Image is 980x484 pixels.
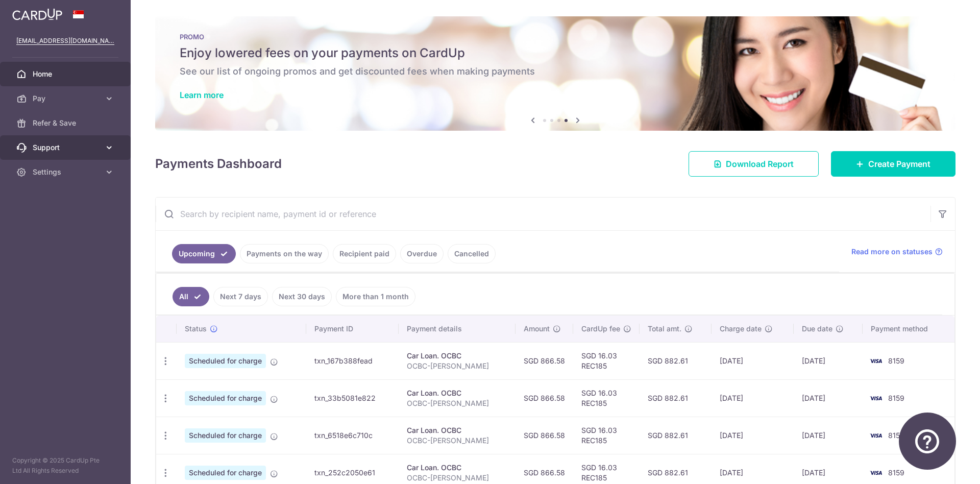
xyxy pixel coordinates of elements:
[851,247,943,257] a: Read more on statuses
[802,324,832,334] span: Due date
[794,342,863,379] td: [DATE]
[407,425,507,435] div: Car Loan. OCBC
[155,16,955,131] img: Latest Promos banner
[868,158,930,170] span: Create Payment
[407,351,507,361] div: Car Loan. OCBC
[888,356,904,365] span: 8159
[794,417,863,454] td: [DATE]
[306,379,399,417] td: txn_33b5081e822
[712,342,794,379] td: [DATE]
[33,167,100,177] span: Settings
[407,398,507,408] p: OCBC-[PERSON_NAME]
[173,287,209,306] a: All
[185,354,266,368] span: Scheduled for charge
[712,417,794,454] td: [DATE]
[213,287,268,306] a: Next 7 days
[516,342,573,379] td: SGD 866.58
[640,342,712,379] td: SGD 882.61
[720,324,762,334] span: Charge date
[712,379,794,417] td: [DATE]
[336,287,415,306] a: More than 1 month
[180,45,931,61] h5: Enjoy lowered fees on your payments on CardUp
[866,355,886,367] img: Bank Card
[33,118,100,128] span: Refer & Save
[888,468,904,477] span: 8159
[155,155,282,173] h4: Payments Dashboard
[863,316,954,342] th: Payment method
[407,435,507,446] p: OCBC-[PERSON_NAME]
[573,379,640,417] td: SGD 16.03 REC185
[689,151,819,177] a: Download Report
[333,244,396,263] a: Recipient paid
[898,413,956,472] iframe: Opens a widget where you can find more information
[866,429,886,442] img: Bank Card
[240,244,329,263] a: Payments on the way
[33,93,100,104] span: Pay
[407,463,507,473] div: Car Loan. OCBC
[185,428,266,443] span: Scheduled for charge
[180,90,224,100] a: Learn more
[33,69,100,79] span: Home
[180,65,931,78] h6: See our list of ongoing promos and get discounted fees when making payments
[185,324,207,334] span: Status
[888,394,904,402] span: 8159
[573,342,640,379] td: SGD 16.03 REC185
[648,324,681,334] span: Total amt.
[794,379,863,417] td: [DATE]
[516,379,573,417] td: SGD 866.58
[407,388,507,398] div: Car Loan. OCBC
[831,151,955,177] a: Create Payment
[640,417,712,454] td: SGD 882.61
[524,324,550,334] span: Amount
[581,324,620,334] span: CardUp fee
[306,417,399,454] td: txn_6518e6c710c
[33,142,100,153] span: Support
[156,198,930,230] input: Search by recipient name, payment id or reference
[306,342,399,379] td: txn_167b388fead
[866,392,886,404] img: Bank Card
[516,417,573,454] td: SGD 866.58
[888,431,904,440] span: 8159
[180,33,931,41] p: PROMO
[851,247,933,257] span: Read more on statuses
[400,244,444,263] a: Overdue
[12,8,62,20] img: CardUp
[185,466,266,480] span: Scheduled for charge
[185,391,266,405] span: Scheduled for charge
[573,417,640,454] td: SGD 16.03 REC185
[448,244,496,263] a: Cancelled
[640,379,712,417] td: SGD 882.61
[726,158,794,170] span: Download Report
[407,473,507,483] p: OCBC-[PERSON_NAME]
[399,316,515,342] th: Payment details
[172,244,236,263] a: Upcoming
[306,316,399,342] th: Payment ID
[272,287,332,306] a: Next 30 days
[866,467,886,479] img: Bank Card
[407,361,507,371] p: OCBC-[PERSON_NAME]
